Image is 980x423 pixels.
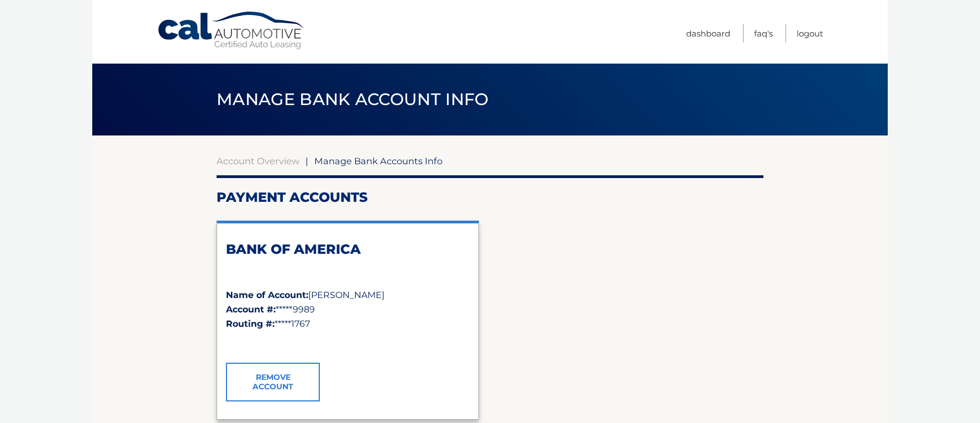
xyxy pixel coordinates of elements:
span: ✓ [226,337,233,348]
a: Remove Account [226,363,320,401]
a: FAQ's [754,24,773,43]
a: Logout [797,24,823,43]
strong: Name of Account: [226,290,308,300]
a: Cal Automotive [157,11,306,50]
span: Manage Bank Account Info [217,89,489,109]
strong: Routing #: [226,318,275,329]
span: | [305,155,308,166]
a: Dashboard [686,24,730,43]
h2: Payment Accounts [217,189,763,206]
span: [PERSON_NAME] [308,290,384,300]
a: Account Overview [217,155,299,166]
h2: BANK OF AMERICA [226,241,470,258]
span: Manage Bank Accounts Info [314,155,442,166]
strong: Account #: [226,304,276,315]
